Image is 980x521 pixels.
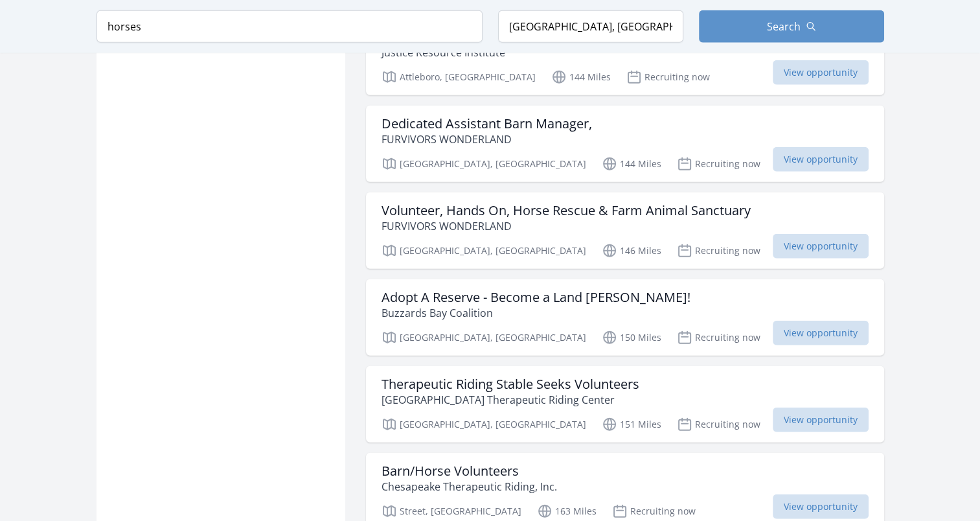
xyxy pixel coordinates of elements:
[382,290,690,305] h3: Adopt A Reserve - Become a Land [PERSON_NAME]!
[366,279,884,356] a: Adopt A Reserve - Become a Land [PERSON_NAME]! Buzzards Bay Coalition [GEOGRAPHIC_DATA], [GEOGRAP...
[366,19,884,95] a: Help an Adult Day Health Center with Recreation Activities Justice Resource Institute Attleboro, ...
[773,234,869,259] span: View opportunity
[382,243,586,259] p: [GEOGRAPHIC_DATA], [GEOGRAPHIC_DATA]
[773,408,869,432] span: View opportunity
[602,156,661,172] p: 144 Miles
[382,156,586,172] p: [GEOGRAPHIC_DATA], [GEOGRAPHIC_DATA]
[382,69,536,85] p: Attleboro, [GEOGRAPHIC_DATA]
[537,504,597,519] p: 163 Miles
[382,132,592,147] p: FURVIVORS WONDERLAND
[602,243,661,259] p: 146 Miles
[366,106,884,182] a: Dedicated Assistant Barn Manager, FURVIVORS WONDERLAND [GEOGRAPHIC_DATA], [GEOGRAPHIC_DATA] 144 M...
[382,392,639,408] p: [GEOGRAPHIC_DATA] Therapeutic Riding Center
[382,417,586,432] p: [GEOGRAPHIC_DATA], [GEOGRAPHIC_DATA]
[773,321,869,345] span: View opportunity
[677,417,760,432] p: Recruiting now
[773,494,869,519] span: View opportunity
[382,305,690,321] p: Buzzards Bay Coalition
[382,463,557,479] h3: Barn/Horse Volunteers
[382,218,751,234] p: FURVIVORS WONDERLAND
[498,10,683,43] input: Location
[626,69,710,85] p: Recruiting now
[602,330,661,345] p: 150 Miles
[382,330,586,345] p: [GEOGRAPHIC_DATA], [GEOGRAPHIC_DATA]
[382,504,521,519] p: Street, [GEOGRAPHIC_DATA]
[699,10,884,43] button: Search
[612,504,696,519] p: Recruiting now
[773,60,869,85] span: View opportunity
[382,479,557,494] p: Chesapeake Therapeutic Riding, Inc.
[767,19,801,34] span: Search
[551,69,611,85] p: 144 Miles
[677,330,760,345] p: Recruiting now
[97,10,483,43] input: Keyword
[773,147,869,172] span: View opportunity
[677,243,760,259] p: Recruiting now
[382,116,592,132] h3: Dedicated Assistant Barn Manager,
[382,376,639,392] h3: Therapeutic Riding Stable Seeks Volunteers
[677,156,760,172] p: Recruiting now
[602,417,661,432] p: 151 Miles
[366,366,884,443] a: Therapeutic Riding Stable Seeks Volunteers [GEOGRAPHIC_DATA] Therapeutic Riding Center [GEOGRAPHI...
[366,192,884,269] a: Volunteer, Hands On, Horse Rescue & Farm Animal Sanctuary FURVIVORS WONDERLAND [GEOGRAPHIC_DATA],...
[382,203,751,218] h3: Volunteer, Hands On, Horse Rescue & Farm Animal Sanctuary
